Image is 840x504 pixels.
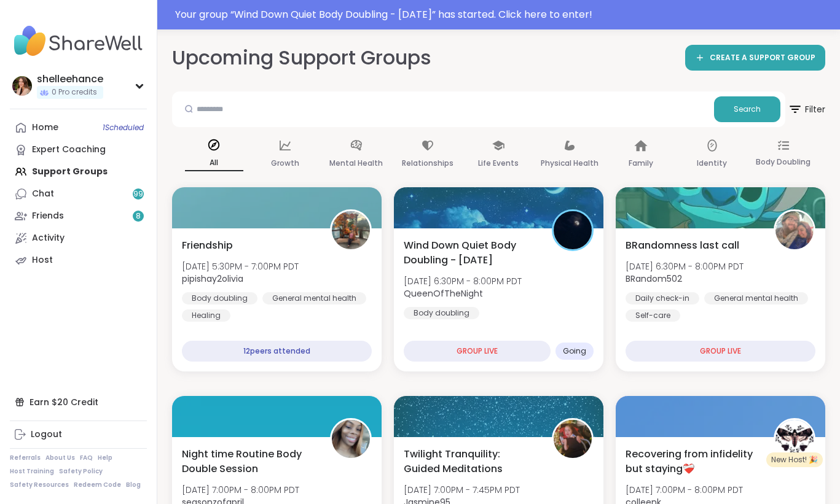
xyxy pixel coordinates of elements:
[404,287,483,300] b: QueenOfTheNight
[59,467,103,476] a: Safety Policy
[182,260,299,273] span: [DATE] 5:30PM - 7:00PM PDT
[329,156,383,171] p: Mental Health
[182,447,316,476] span: Night time Routine Body Double Session
[136,211,141,222] span: 8
[175,7,833,22] div: Your group “ Wind Down Quiet Body Doubling - [DATE] ” has started. Click here to enter!
[182,238,233,253] span: Friendship
[10,139,147,161] a: Expert Coaching
[182,292,257,304] div: Body doubling
[185,155,243,171] p: All
[32,188,54,200] div: Chat
[172,44,431,72] h2: Upcoming Support Groups
[710,53,815,63] span: CREATE A SUPPORT GROUP
[12,76,32,96] img: shelleehance
[52,87,97,98] span: 0 Pro credits
[756,155,811,169] p: Body Doubling
[182,484,299,496] span: [DATE] 7:00PM - 8:00PM PDT
[404,307,479,319] div: Body doubling
[332,211,370,249] img: pipishay2olivia
[103,123,144,133] span: 1 Scheduled
[74,481,121,489] a: Redeem Code
[271,156,299,171] p: Growth
[133,189,143,200] span: 99
[626,292,699,304] div: Daily check-in
[10,117,147,139] a: Home1Scheduled
[554,420,592,458] img: Jasmine95
[98,454,112,462] a: Help
[80,454,93,462] a: FAQ
[563,346,586,356] span: Going
[10,454,41,462] a: Referrals
[332,420,370,458] img: seasonzofapril
[10,227,147,249] a: Activity
[32,144,106,156] div: Expert Coaching
[10,424,147,446] a: Logout
[32,254,53,266] div: Host
[10,467,54,476] a: Host Training
[37,72,103,86] div: shelleehance
[10,205,147,227] a: Friends8
[629,156,653,171] p: Family
[626,273,682,285] b: BRandom502
[734,104,761,115] span: Search
[704,292,808,304] div: General mental health
[775,211,814,249] img: BRandom502
[262,292,366,304] div: General mental health
[554,211,592,249] img: QueenOfTheNight
[404,447,538,476] span: Twilight Tranquility: Guided Meditations
[626,260,744,273] span: [DATE] 6:30PM - 8:00PM PDT
[182,309,230,322] div: Healing
[45,454,75,462] a: About Us
[626,484,743,496] span: [DATE] 7:00PM - 8:00PM PDT
[626,341,815,362] div: GROUP LIVE
[626,447,760,476] span: Recovering from infidelity but staying❤️‍🩹
[685,45,825,71] a: CREATE A SUPPORT GROUP
[697,156,727,171] p: Identity
[32,210,64,222] div: Friends
[182,341,372,362] div: 12 peers attended
[10,249,147,271] a: Host
[626,309,680,322] div: Self-care
[404,238,538,268] span: Wind Down Quiet Body Doubling - [DATE]
[404,484,520,496] span: [DATE] 7:00PM - 7:45PM PDT
[404,341,551,362] div: GROUP LIVE
[402,156,453,171] p: Relationships
[10,20,147,63] img: ShareWell Nav Logo
[10,481,69,489] a: Safety Resources
[788,91,825,127] button: Filter
[541,156,599,171] p: Physical Health
[126,481,141,489] a: Blog
[10,183,147,205] a: Chat99
[714,96,780,122] button: Search
[32,232,65,244] div: Activity
[775,420,814,458] img: colleenk
[478,156,519,171] p: Life Events
[32,122,58,134] div: Home
[10,391,147,413] div: Earn $20 Credit
[766,452,823,467] div: New Host! 🎉
[31,428,62,441] div: Logout
[788,95,825,124] span: Filter
[404,275,522,287] span: [DATE] 6:30PM - 8:00PM PDT
[626,238,739,253] span: BRandomness last call
[182,273,243,285] b: pipishay2olivia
